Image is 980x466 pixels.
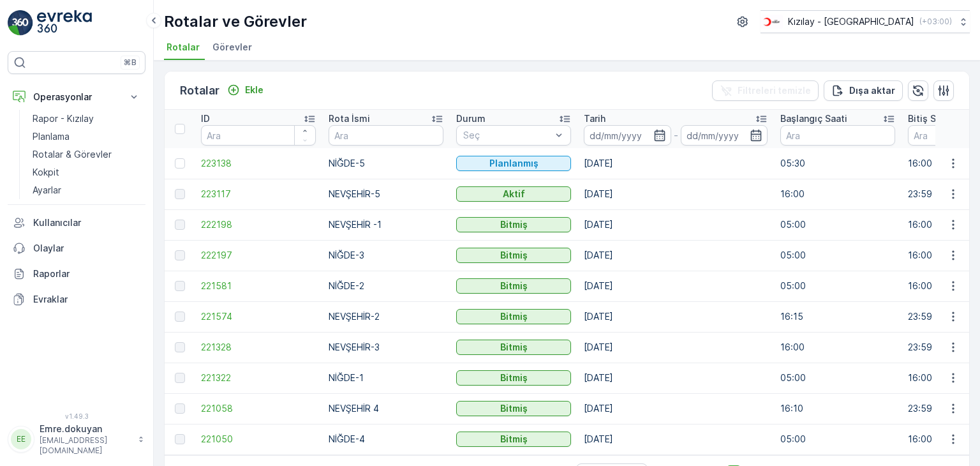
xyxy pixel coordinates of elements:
p: Başlangıç Saati [780,112,847,125]
input: Ara [201,125,316,146]
button: Aktif [456,186,571,202]
td: 05:00 [774,271,902,301]
p: Bitmiş [500,402,528,415]
a: 223117 [201,188,316,200]
a: Evraklar [8,287,145,312]
p: Bitmiş [500,341,528,354]
img: k%C4%B1z%C4%B1lay_D5CCths_t1JZB0k.png [761,15,783,29]
p: Bitmiş [500,372,528,384]
div: Toggle Row Selected [175,342,185,352]
span: v 1.49.3 [8,412,145,420]
a: 222198 [201,218,316,231]
input: dd/mm/yyyy [681,125,768,146]
a: Kullanıcılar [8,210,145,236]
img: logo_light-DOdMpM7g.png [37,10,92,36]
input: Ara [329,125,443,146]
p: Bitmiş [500,249,528,262]
a: 221328 [201,341,316,354]
td: 16:10 [774,393,902,424]
a: 223138 [201,157,316,170]
td: 05:30 [774,148,902,179]
td: NEVŞEHİR-3 [322,332,450,363]
p: Bitmiş [500,218,528,231]
a: 221574 [201,310,316,323]
p: [EMAIL_ADDRESS][DOMAIN_NAME] [40,435,131,456]
td: [DATE] [577,393,774,424]
p: Kokpit [33,166,59,179]
td: NİĞDE-5 [322,148,450,179]
button: Planlanmış [456,156,571,171]
p: Planlanmış [489,157,538,170]
div: EE [11,429,31,449]
td: 16:00 [774,179,902,209]
p: Seç [463,129,551,142]
p: ID [201,112,210,125]
span: 221058 [201,402,316,415]
p: Bitiş Saati [908,112,953,125]
td: [DATE] [577,179,774,209]
span: Rotalar [167,41,200,54]
p: - [674,128,678,143]
p: Dışa aktar [849,84,895,97]
div: Toggle Row Selected [175,281,185,291]
p: Ekle [245,84,264,96]
td: 16:00 [774,332,902,363]
div: Toggle Row Selected [175,312,185,322]
a: Ayarlar [27,181,145,199]
p: Raporlar [33,267,140,280]
button: EEEmre.dokuyan[EMAIL_ADDRESS][DOMAIN_NAME] [8,423,145,456]
button: Bitmiş [456,217,571,232]
td: [DATE] [577,240,774,271]
div: Toggle Row Selected [175,158,185,169]
p: Kızılay - [GEOGRAPHIC_DATA] [788,15,914,28]
td: [DATE] [577,301,774,332]
td: [DATE] [577,424,774,455]
p: Rotalar [180,82,219,100]
span: Görevler [212,41,252,54]
td: 05:00 [774,363,902,393]
button: Filtreleri temizle [712,80,819,101]
td: NEVŞEHİR-5 [322,179,450,209]
p: Ayarlar [33,184,61,197]
button: Bitmiş [456,401,571,416]
a: Planlama [27,128,145,146]
button: Dışa aktar [824,80,903,101]
p: Bitmiş [500,310,528,323]
button: Ekle [222,82,269,98]
a: Rapor - Kızılay [27,110,145,128]
input: Ara [780,125,895,146]
p: Rotalar ve Görevler [164,11,307,32]
p: Planlama [33,130,70,143]
p: Kullanıcılar [33,216,140,229]
div: Toggle Row Selected [175,220,185,230]
td: [DATE] [577,363,774,393]
a: 221050 [201,433,316,446]
button: Bitmiş [456,309,571,324]
button: Bitmiş [456,278,571,294]
td: [DATE] [577,148,774,179]
p: Durum [456,112,486,125]
p: Evraklar [33,293,140,306]
a: 221581 [201,280,316,292]
td: [DATE] [577,332,774,363]
td: NİĞDE-3 [322,240,450,271]
a: 221322 [201,372,316,384]
td: NİĞDE-4 [322,424,450,455]
p: Olaylar [33,242,140,255]
td: [DATE] [577,209,774,240]
button: Kızılay - [GEOGRAPHIC_DATA](+03:00) [761,10,970,33]
td: 05:00 [774,209,902,240]
a: Olaylar [8,236,145,261]
td: NİĞDE-2 [322,271,450,301]
td: NEVŞEHİR -1 [322,209,450,240]
p: Tarih [584,112,605,125]
td: NEVŞEHİR 4 [322,393,450,424]
p: ⌘B [124,57,137,68]
a: Raporlar [8,261,145,287]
